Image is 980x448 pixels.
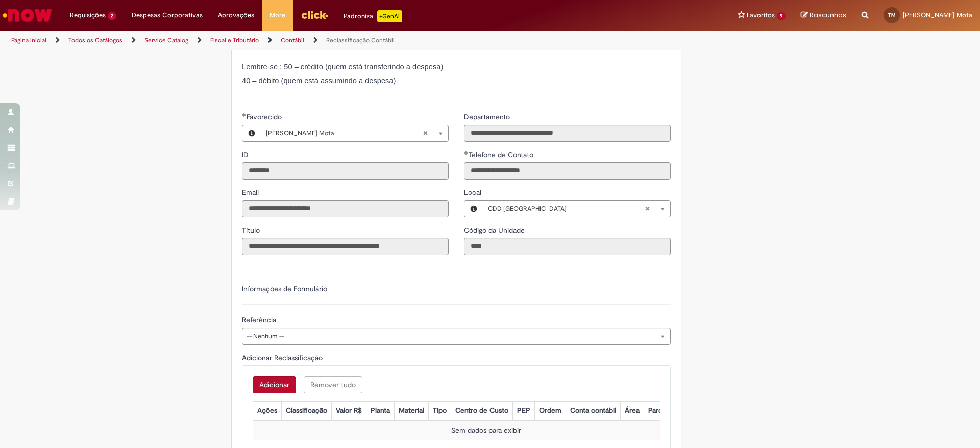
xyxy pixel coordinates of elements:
[11,36,46,44] a: Página inicial
[566,401,620,420] th: Conta contábil
[242,284,327,293] label: Informações de Formulário
[8,31,646,50] ul: Trilhas de página
[242,238,449,255] input: Título
[261,125,448,141] a: [PERSON_NAME] MotaLimpar campo Favorecido
[640,201,655,217] abbr: Limpar campo Local
[451,401,512,420] th: Centro de Custo
[331,401,366,420] th: Valor R$
[644,401,679,420] th: Parceiro
[810,10,846,20] span: Rascunhos
[534,401,566,420] th: Ordem
[242,315,278,325] span: Referência
[888,12,896,18] span: TM
[242,113,247,117] span: Obrigatório Preenchido
[132,10,203,20] span: Despesas Corporativas
[801,11,846,20] a: Rascunhos
[620,401,644,420] th: Área
[281,36,304,44] a: Contábil
[210,36,259,44] a: Fiscal e Tributário
[242,353,325,362] span: Adicionar Reclassificação
[242,226,262,235] span: Somente leitura - Título
[253,376,296,393] button: Add a row for Adicionar Reclassificação
[428,401,451,420] th: Tipo
[903,11,972,19] span: [PERSON_NAME] Mota
[247,112,284,121] span: Necessários - Favorecido
[242,188,261,197] span: Somente leitura - Email
[266,125,423,141] span: [PERSON_NAME] Mota
[242,77,671,85] p: 40 – débito (quem está assumindo a despesa)
[512,401,534,420] th: PEP
[464,162,671,180] input: Telefone de Contato
[747,10,775,20] span: Favoritos
[242,150,251,159] span: Somente leitura - ID
[418,125,433,141] abbr: Limpar campo Favorecido
[1,5,54,26] img: ServiceNow
[301,7,328,22] img: click_logo_yellow_360x200.png
[108,12,116,20] span: 2
[253,401,281,420] th: Ações
[344,10,402,22] div: Padroniza
[242,63,671,71] p: Lembre-se : 50 – crédito (quem está transferindo a despesa)
[377,10,402,22] p: +GenAi
[394,401,428,420] th: Material
[464,226,527,235] span: Somente leitura - Código da Unidade
[70,10,106,20] span: Requisições
[777,12,786,20] span: 9
[464,238,671,255] input: Código da Unidade
[464,125,671,142] input: Departamento
[218,10,254,20] span: Aprovações
[269,10,285,20] span: More
[326,36,395,44] a: Reclassificação Contábil
[469,150,535,159] span: Somente leitura - Telefone de Contato
[366,401,394,420] th: Planta
[464,188,483,197] span: Local
[464,201,483,217] button: Local, Visualizar este registro CDD Brasília
[464,151,469,155] span: Obrigatório Preenchido
[144,36,188,44] a: Service Catalog
[242,125,261,141] button: Favorecido, Visualizar este registro Talita Lobo Mota
[253,421,720,440] td: Sem dados para exibir
[242,200,449,217] input: Email
[488,201,645,217] span: CDD [GEOGRAPHIC_DATA]
[247,328,650,344] span: -- Nenhum --
[242,162,449,180] input: ID
[68,36,122,44] a: Todos os Catálogos
[483,201,670,217] a: CDD [GEOGRAPHIC_DATA]Limpar campo Local
[281,401,331,420] th: Classificação
[464,112,512,121] span: Somente leitura - Departamento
